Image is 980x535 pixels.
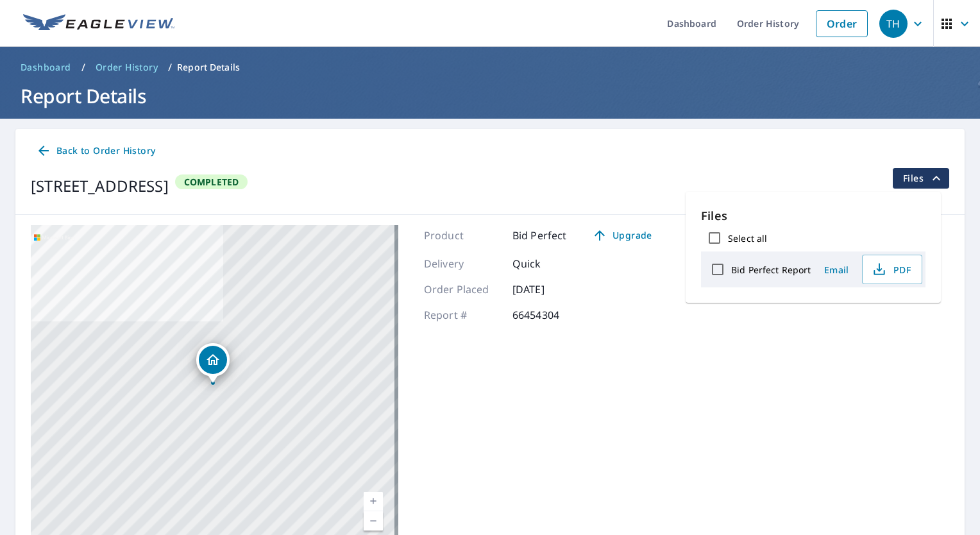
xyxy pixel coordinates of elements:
[31,139,160,163] a: Back to Order History
[36,143,155,159] span: Back to Order History
[816,10,868,37] a: Order
[892,168,949,189] button: filesDropdownBtn-66454304
[15,83,965,109] h1: Report Details
[23,14,174,33] img: EV Logo
[15,57,965,78] nav: breadcrumb
[903,171,944,186] span: Files
[701,207,925,225] p: Files
[424,282,501,297] p: Order Placed
[512,256,589,271] p: Quick
[821,264,852,276] span: Email
[168,60,172,75] li: /
[90,57,163,78] a: Order History
[870,262,911,277] span: PDF
[424,256,501,271] p: Delivery
[862,255,922,284] button: PDF
[424,228,501,243] p: Product
[582,225,662,246] a: Upgrade
[21,61,71,74] span: Dashboard
[96,61,158,74] span: Order History
[15,57,76,78] a: Dashboard
[196,343,230,383] div: Dropped pin, building 1, Residential property, 6 Cornwall Rd Rehoboth Beach, DE 19971
[731,264,811,276] label: Bid Perfect Report
[176,176,247,188] span: Completed
[512,307,589,323] p: 66454304
[31,174,169,198] div: [STREET_ADDRESS]
[512,228,567,243] p: Bid Perfect
[816,260,857,280] button: Email
[424,307,501,323] p: Report #
[364,492,383,511] a: Current Level 17, Zoom In
[177,61,240,74] p: Report Details
[589,228,654,243] span: Upgrade
[81,60,85,75] li: /
[728,232,767,244] label: Select all
[512,282,589,297] p: [DATE]
[364,511,383,531] a: Current Level 17, Zoom Out
[879,10,908,38] div: TH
